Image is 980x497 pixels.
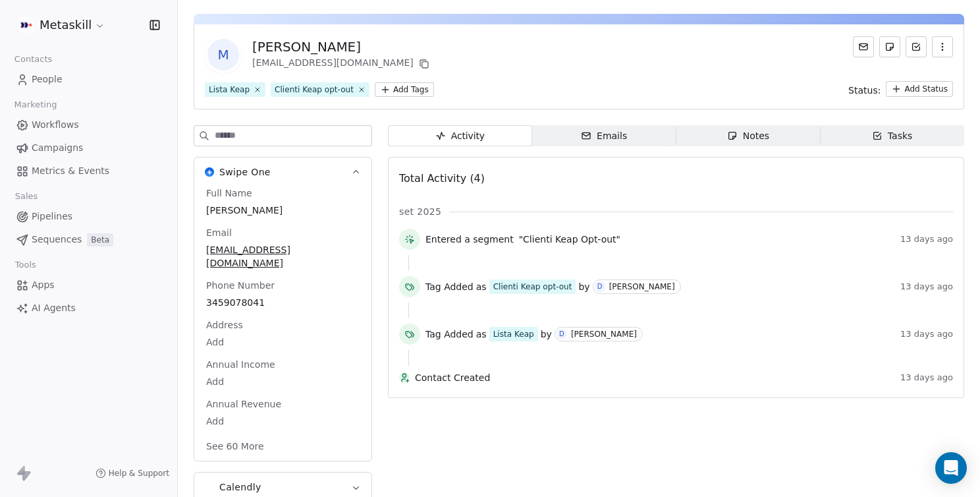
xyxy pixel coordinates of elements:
span: 13 days ago [900,281,953,292]
span: Tag Added [425,328,474,341]
span: Status: [848,84,881,97]
div: [PERSON_NAME] [609,282,675,291]
div: Tasks [872,129,913,143]
div: Lista Keap [493,328,534,340]
div: [PERSON_NAME] [571,330,637,339]
span: Apps [32,278,55,292]
span: Annual Income [204,358,278,371]
span: Contact Created [415,371,895,384]
a: Metrics & Events [11,160,167,182]
a: Help & Support [95,468,169,479]
span: Marketing [9,95,63,115]
div: Notes [727,129,769,143]
span: Total Activity (4) [399,172,485,185]
a: People [11,69,167,90]
button: Add Status [886,81,953,97]
button: Add Tags [375,82,434,97]
span: Metaskill [40,16,92,34]
span: as [476,328,487,341]
a: Apps [11,274,167,296]
span: Help & Support [109,468,169,479]
div: Open Intercom Messenger [935,452,967,484]
span: 13 days ago [900,329,953,339]
span: set 2025 [399,205,441,218]
a: SequencesBeta [11,229,167,250]
span: by [578,280,589,293]
span: Annual Revenue [204,397,284,411]
span: Beta [87,233,113,247]
div: Clienti Keap opt-out [493,281,572,293]
span: Email [204,226,234,239]
span: Swipe One [219,165,271,179]
div: [PERSON_NAME] [252,38,432,56]
span: Workflows [32,118,79,132]
div: Lista Keap [209,84,250,96]
img: Swipe One [205,167,214,177]
span: 13 days ago [900,372,953,383]
span: Calendly [219,481,261,494]
a: Workflows [11,114,167,136]
img: Calendly [205,482,214,492]
span: People [32,73,63,86]
span: Phone Number [204,279,277,292]
a: Campaigns [11,137,167,159]
span: [EMAIL_ADDRESS][DOMAIN_NAME] [206,243,360,270]
span: Pipelines [32,210,72,223]
span: 13 days ago [900,234,953,245]
div: D [597,281,603,292]
a: Pipelines [11,206,167,227]
span: Add [206,336,360,349]
span: Full Name [204,187,255,200]
span: Add [206,375,360,388]
span: M [207,39,239,71]
button: Metaskill [16,14,108,36]
a: AI Agents [11,297,167,319]
span: "Clienti Keap Opt-out" [519,233,620,246]
span: 3459078041 [206,296,360,309]
div: D [559,329,564,339]
span: by [541,328,552,341]
span: as [476,280,487,293]
span: Metrics & Events [32,164,109,178]
span: Sales [9,187,43,206]
img: AVATAR%20METASKILL%20-%20Colori%20Positivo.png [18,17,34,33]
span: AI Agents [32,301,76,315]
div: Clienti Keap opt-out [275,84,354,96]
div: Swipe OneSwipe One [194,187,371,461]
span: Tag Added [425,280,474,293]
span: Address [204,318,246,332]
span: Add [206,415,360,428]
span: Tools [9,255,41,275]
span: [PERSON_NAME] [206,204,360,217]
span: Contacts [9,49,58,69]
div: [EMAIL_ADDRESS][DOMAIN_NAME] [252,56,432,72]
span: Sequences [32,233,82,247]
div: Emails [581,129,627,143]
span: Entered a segment [425,233,514,246]
button: Swipe OneSwipe One [194,158,371,187]
span: Campaigns [32,141,83,155]
button: See 60 More [198,434,272,458]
